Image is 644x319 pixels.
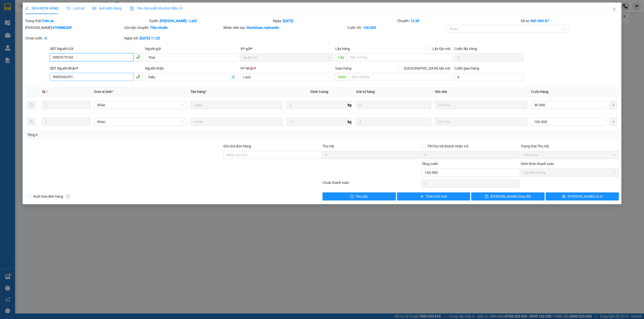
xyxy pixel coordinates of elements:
div: [PERSON_NAME]: [25,25,123,30]
span: [PERSON_NAME] và In [568,194,603,199]
span: Phí thu hộ khách nhận trả [426,143,470,149]
span: Cước hàng [531,90,548,94]
b: [PERSON_NAME] - LaGi [160,19,197,23]
button: plus [610,101,617,109]
span: exclamation-circle [350,195,354,199]
span: Giao hàng [335,66,351,70]
span: Giá trị hàng [356,90,375,94]
div: Chưa thanh toán [322,180,421,189]
span: picture [93,7,96,10]
span: plus [420,195,424,199]
div: Chưa cước : [25,35,123,41]
input: Cước giao hàng [454,73,524,81]
button: delete [27,101,35,109]
div: Nhân viên tạo: [223,25,346,30]
b: HYWMEZ6P [53,26,72,30]
span: save [485,195,489,199]
button: plusThêm ĐH mới [397,192,470,200]
b: Tiêu chuẩn [150,26,168,30]
span: Thu Hộ [323,144,334,148]
span: info-circle [66,195,70,198]
b: 0 [45,36,47,40]
div: Gói vận chuyển: [124,25,222,30]
span: [PERSON_NAME] thay đổi [491,194,531,199]
span: Giao [335,73,349,81]
input: 0 [356,101,431,109]
span: close [612,7,616,11]
span: Yêu cầu [356,194,368,199]
span: SỬA ĐƠN HÀNG [25,6,59,10]
span: clock-circle [67,7,70,10]
span: phone [136,75,140,79]
button: Close [607,3,621,17]
span: Tên hàng [190,90,207,94]
label: Hình thức thanh toán [521,162,554,166]
div: SĐT Người Nhận [50,66,143,71]
div: VP gửi [240,46,333,51]
b: 86F-002.87 [531,19,549,23]
div: Cước rồi : [347,25,446,30]
div: Số xe: [520,18,619,24]
div: Ngày: [272,18,396,24]
span: kg [347,101,352,109]
b: thanhluan.myloanbt [247,26,279,30]
input: Cước lấy hàng [454,54,524,62]
input: 0 [356,118,431,126]
button: plus [610,118,617,126]
label: Ghi chú đơn hàng [223,144,251,148]
span: Tại văn phòng [524,169,616,176]
div: Trạng thái Thu Hộ [521,143,619,149]
span: Đơn vị tính [94,90,113,94]
b: [DATE] 11:25 [140,36,160,40]
span: Lấy [335,53,347,61]
div: Tuyến: [148,18,272,24]
button: save[PERSON_NAME] thay đổi [471,192,545,200]
div: SĐT Người Gửi [50,46,143,51]
span: user-add [231,75,235,79]
input: VD: Bàn, Ghế [190,118,283,126]
span: Thêm ĐH mới [426,194,447,199]
span: Khác [97,118,183,126]
span: SL [42,90,46,94]
button: printer[PERSON_NAME] và In [546,192,619,200]
span: Ảnh kiện hàng [93,6,122,10]
span: Chưa thu [524,151,616,159]
th: Ghi chú [433,87,529,97]
span: Định lượng [310,90,328,94]
b: 12:30 [410,19,419,23]
input: Dọc đường [347,53,452,61]
div: Chuyến: [396,18,520,24]
b: [DATE] [283,19,293,23]
span: Lấy tận nơi [430,46,452,51]
b: 130.000 [363,26,376,30]
span: kg [347,118,352,126]
span: Lấy hàng [335,47,350,51]
span: Khác [97,101,183,109]
span: Lịch sử [67,6,85,10]
span: phone [136,55,140,59]
input: Ghi Chú [435,101,527,109]
span: Quận 10 [243,54,330,61]
span: VP Nhận [240,66,254,70]
span: [GEOGRAPHIC_DATA] tận nơi [402,66,452,71]
input: Ghi chú đơn hàng [223,151,321,159]
span: Yêu cầu xuất hóa đơn điện tử [130,6,183,10]
div: Người nhận [145,66,238,71]
b: Trên xe [42,19,54,23]
div: Người gửi [145,46,238,51]
button: delete [27,118,35,126]
input: VD: Bàn, Ghế [190,101,283,109]
div: Tổng: 3 [27,132,248,138]
label: Cước lấy hàng [454,47,477,51]
img: icon [130,7,134,11]
div: Ngày GD: [124,35,222,41]
button: exclamation-circleYêu cầu [323,192,396,200]
span: Tổng cước [422,162,438,166]
label: Cước giao hàng [454,66,479,70]
span: edit [25,7,29,10]
span: printer [562,195,566,199]
input: Ghi Chú [435,118,527,126]
input: Dọc đường [349,73,452,81]
span: LaGi [243,73,330,81]
div: Trạng thái: [25,18,149,24]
